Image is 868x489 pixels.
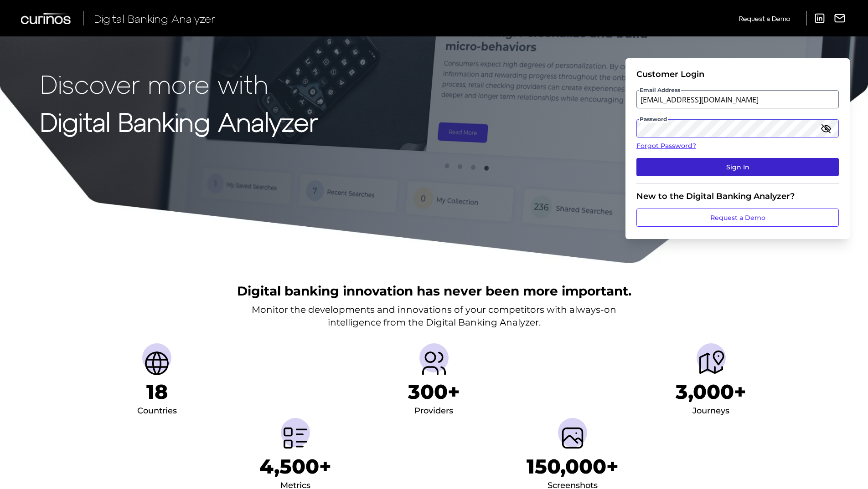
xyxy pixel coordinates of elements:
[639,116,668,123] span: Password
[636,158,839,176] button: Sign In
[40,69,318,98] p: Discover more with
[636,69,839,79] div: Customer Login
[146,380,168,404] h1: 18
[739,15,790,22] span: Request a Demo
[252,303,616,329] p: Monitor the developments and innovations of your competitors with always-on intelligence from the...
[636,191,839,201] div: New to the Digital Banking Analyzer?
[739,11,790,26] a: Request a Demo
[21,13,72,24] img: Curinos
[692,404,729,418] div: Journeys
[259,454,331,479] h1: 4,500+
[558,423,587,453] img: Screenshots
[142,349,171,378] img: Countries
[94,12,215,25] span: Digital Banking Analyzer
[419,349,449,378] img: Providers
[636,141,839,151] a: Forgot Password?
[40,106,318,137] strong: Digital Banking Analyzer
[137,404,177,418] div: Countries
[281,423,310,453] img: Metrics
[414,404,453,418] div: Providers
[636,209,839,227] a: Request a Demo
[697,349,726,378] img: Journeys
[408,380,460,404] h1: 300+
[676,380,746,404] h1: 3,000+
[527,454,619,479] h1: 150,000+
[639,87,681,94] span: Email Address
[237,282,631,300] h2: Digital banking innovation has never been more important.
